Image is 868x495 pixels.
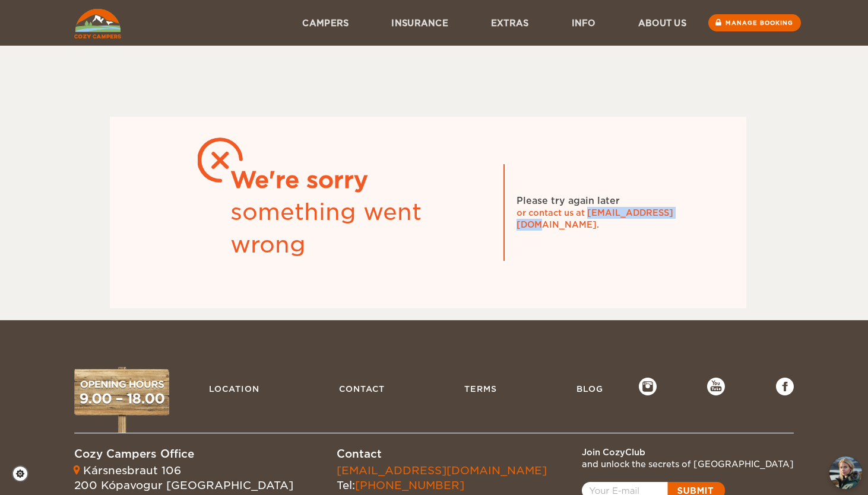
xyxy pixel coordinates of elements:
button: chat-button [829,456,862,489]
img: Freyja at Cozy Campers [829,456,862,489]
div: Cozy Campers Office [74,446,293,462]
div: Please try again later [517,194,620,207]
a: Terms [458,378,503,400]
div: Join CozyClub [582,446,794,458]
a: Manage booking [708,14,801,31]
div: something went wrong [230,196,492,261]
div: Tel: [337,463,547,493]
div: or contact us at [EMAIL_ADDRESS][DOMAIN_NAME]. [517,207,695,231]
a: Blog [571,378,609,400]
a: [EMAIL_ADDRESS][DOMAIN_NAME] [337,464,547,477]
div: Kársnesbraut 106 200 Kópavogur [GEOGRAPHIC_DATA] [74,463,293,493]
a: Location [203,378,265,400]
div: Contact [337,446,547,462]
a: [PHONE_NUMBER] [355,479,464,491]
div: We're sorry [230,164,492,196]
img: Cozy Campers [74,9,121,39]
a: Contact [333,378,391,400]
a: Cookie settings [12,465,36,482]
div: and unlock the secrets of [GEOGRAPHIC_DATA] [582,458,794,470]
